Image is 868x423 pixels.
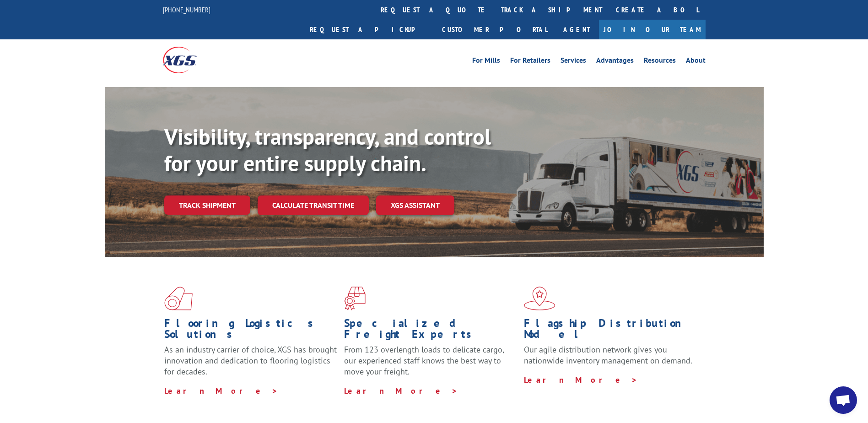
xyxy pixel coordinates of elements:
[376,195,454,215] a: XGS ASSISTANT
[524,287,555,310] img: xgs-icon-flagship-distribution-model-red
[164,122,491,177] b: Visibility, transparency, and control for your entire supply chain.
[510,57,550,67] a: For Retailers
[344,287,366,310] img: xgs-icon-focused-on-flooring-red
[596,57,634,67] a: Advantages
[163,5,210,14] a: [PHONE_NUMBER]
[164,287,193,310] img: xgs-icon-total-supply-chain-intelligence-red
[472,57,500,67] a: For Mills
[164,344,337,377] span: As an industry carrier of choice, XGS has brought innovation and dedication to flooring logistics...
[344,385,458,396] a: Learn More >
[164,385,278,396] a: Learn More >
[524,344,692,366] span: Our agile distribution network gives you nationwide inventory management on demand.
[561,57,586,67] a: Services
[164,195,250,215] a: Track shipment
[830,386,857,414] div: Open chat
[164,318,337,344] h1: Flooring Logistics Solutions
[435,20,554,39] a: Customer Portal
[554,20,599,39] a: Agent
[524,318,697,344] h1: Flagship Distribution Model
[644,57,676,67] a: Resources
[303,20,435,39] a: Request a pickup
[344,344,517,385] p: From 123 overlength loads to delicate cargo, our experienced staff knows the best way to move you...
[344,318,517,344] h1: Specialized Freight Experts
[686,57,706,67] a: About
[599,20,706,39] a: Join Our Team
[258,195,369,215] a: Calculate transit time
[524,374,638,385] a: Learn More >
